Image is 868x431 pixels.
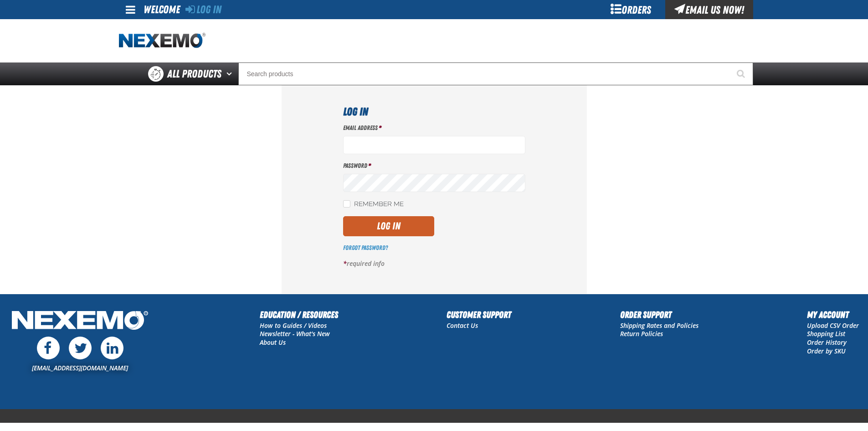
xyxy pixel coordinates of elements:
[32,363,128,372] a: [EMAIL_ADDRESS][DOMAIN_NAME]
[730,62,753,85] button: Start Searching
[260,321,327,330] a: How to Guides / Videos
[343,244,388,251] a: Forgot Password?
[238,62,753,85] input: Search
[620,329,663,338] a: Return Policies
[807,321,859,330] a: Upload CSV Order
[447,308,511,322] h2: Customer Support
[343,260,525,268] p: required info
[343,200,350,208] input: Remember Me
[807,347,846,355] a: Order by SKU
[447,321,478,330] a: Contact Us
[807,329,845,338] a: Shopping List
[807,308,859,322] h2: My Account
[343,216,434,236] button: Log In
[119,33,205,49] img: Nexemo logo
[343,200,404,209] label: Remember Me
[343,124,525,132] label: Email Address
[260,329,330,338] a: Newsletter - What's New
[167,66,221,82] span: All Products
[223,62,238,85] button: Open All Products pages
[260,338,286,347] a: About Us
[807,338,847,347] a: Order History
[119,33,205,49] a: Home
[9,308,151,335] img: Nexemo Logo
[343,104,525,120] h1: Log In
[260,308,338,322] h2: Education / Resources
[620,321,699,330] a: Shipping Rates and Policies
[620,308,699,322] h2: Order Support
[343,161,525,170] label: Password
[185,3,221,16] a: Log In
